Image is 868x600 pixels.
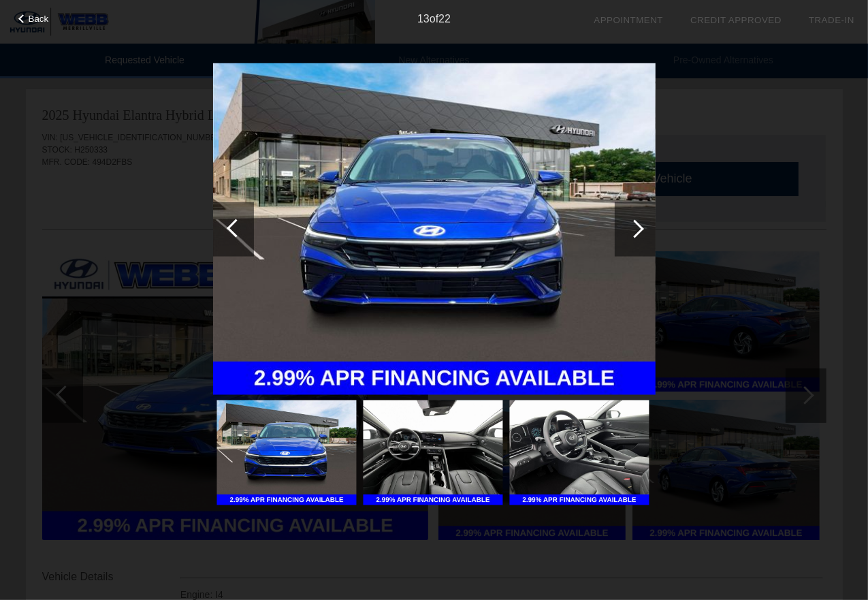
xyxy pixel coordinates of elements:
img: b77d267a-decb-416f-a7b0-d661c41382e3.jpg [363,400,502,505]
img: 558bed65-718b-446a-bf77-810e0ab0a6ac.jpg [216,400,356,505]
img: 558bed65-718b-446a-bf77-810e0ab0a6ac.jpg [213,63,656,395]
span: 13 [417,13,430,25]
a: Trade-In [809,15,854,25]
span: Back [29,14,49,24]
a: Credit Approved [690,15,782,25]
a: Appointment [594,15,663,25]
span: 22 [438,13,451,25]
img: 3fa305ba-7ebc-4c45-a879-ba68f0fb6b56.jpg [509,400,649,505]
